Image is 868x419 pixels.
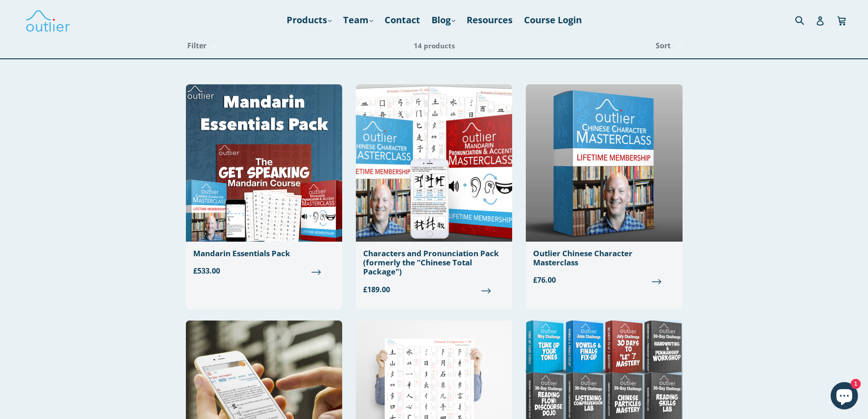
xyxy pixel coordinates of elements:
[193,265,335,276] span: £533.00
[533,249,675,268] div: Outlier Chinese Character Masterclass
[356,84,512,242] img: Chinese Total Package Outlier Linguistics
[282,12,336,28] a: Products
[526,84,682,242] img: Outlier Chinese Character Masterclass Outlier Linguistics
[356,84,512,302] a: Characters and Pronunciation Pack (formerly the "Chinese Total Package") £189.00
[380,12,425,28] a: Contact
[186,84,342,284] a: Mandarin Essentials Pack £533.00
[533,275,675,286] span: £76.00
[363,249,505,277] div: Characters and Pronunciation Pack (formerly the "Chinese Total Package")
[793,10,818,29] input: Search
[25,7,71,33] img: Outlier Linguistics
[526,84,682,293] a: Outlier Chinese Character Masterclass £76.00
[186,84,342,242] img: Mandarin Essentials Pack
[414,41,455,50] span: 14 products
[828,382,861,412] inbox-online-store-chat: Shopify online store chat
[363,284,505,295] span: £189.00
[427,12,460,28] a: Blog
[339,12,378,28] a: Team
[193,249,335,258] div: Mandarin Essentials Pack
[462,12,517,28] a: Resources
[519,12,586,28] a: Course Login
